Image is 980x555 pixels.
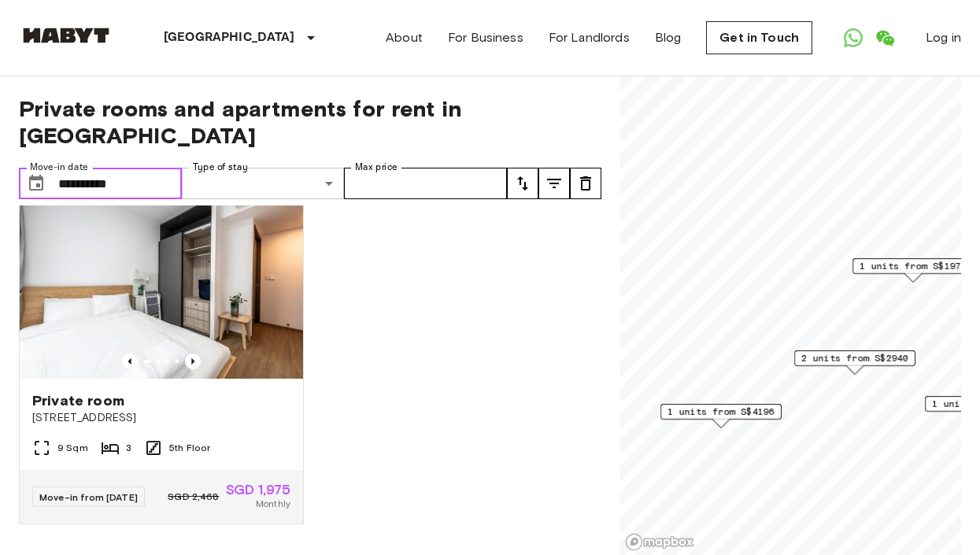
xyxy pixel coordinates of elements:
a: Open WeChat [869,22,900,54]
span: Private room [32,391,124,410]
a: About [386,28,423,47]
button: Choose date, selected date is 23 Sep 2025 [20,168,52,199]
a: Open WhatsApp [838,22,869,54]
img: Marketing picture of unit SG-01-100-001-001 [20,190,303,379]
a: Marketing picture of unit SG-01-100-001-001Previous imagePrevious imagePrivate room[STREET_ADDRES... [19,189,304,524]
span: 9 Sqm [57,441,88,455]
p: [GEOGRAPHIC_DATA] [164,28,295,47]
button: tune [538,168,570,199]
span: 3 [126,441,131,455]
label: Max price [355,161,398,174]
span: 1 units from S$1975 [860,259,967,273]
div: Map marker [794,350,915,375]
a: Mapbox logo [625,533,694,551]
div: Map marker [852,258,974,283]
a: Blog [655,28,682,47]
span: 5th Floor [169,441,210,455]
button: Previous image [122,353,138,369]
div: Map marker [660,404,782,428]
button: Previous image [185,353,201,369]
span: SGD 1,975 [226,483,290,497]
span: 1 units from S$4196 [668,405,775,419]
span: Monthly [256,497,290,511]
span: Private rooms and apartments for rent in [GEOGRAPHIC_DATA] [19,95,601,149]
a: For Business [448,28,523,47]
span: Move-in from [DATE] [39,491,138,503]
label: Type of stay [193,161,248,174]
span: [STREET_ADDRESS] [32,410,290,426]
label: Move-in date [30,161,88,174]
span: 2 units from S$2940 [801,351,908,365]
img: Habyt [19,28,113,43]
a: Get in Touch [706,21,812,54]
button: tune [570,168,601,199]
button: tune [507,168,538,199]
span: SGD 2,468 [168,490,219,504]
a: For Landlords [549,28,630,47]
a: Log in [926,28,961,47]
